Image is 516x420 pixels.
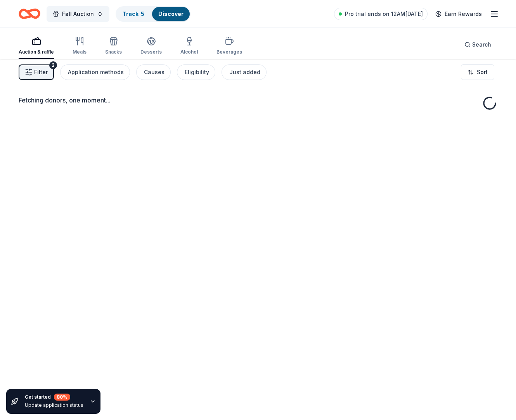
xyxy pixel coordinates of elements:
div: Eligibility [185,68,209,77]
div: Meals [73,49,87,55]
button: Just added [222,64,267,80]
button: Sort [461,64,494,80]
a: Track· 5 [123,10,144,17]
button: Eligibility [177,64,215,80]
a: Pro trial ends on 12AM[DATE] [334,8,428,20]
button: Snacks [105,33,122,59]
button: Meals [73,33,87,59]
span: Fall Auction [62,9,94,19]
div: Beverages [216,49,242,55]
div: Causes [144,68,164,77]
div: 80 % [54,394,70,401]
button: Causes [136,64,171,80]
div: Just added [229,68,260,77]
a: Earn Rewards [431,7,487,21]
button: Alcohol [180,33,198,59]
button: Filter2 [19,64,54,80]
button: Desserts [140,33,162,59]
button: Fall Auction [47,6,109,22]
button: Search [458,37,497,52]
span: Sort [477,68,488,77]
div: Get started [25,394,83,401]
button: Track· 5Discover [116,6,190,22]
div: Desserts [140,49,162,55]
div: Alcohol [180,49,198,55]
div: 2 [49,61,57,69]
div: Application methods [68,68,124,77]
span: Search [472,40,491,49]
button: Application methods [60,64,130,80]
span: Filter [34,68,48,77]
button: Beverages [216,33,242,59]
div: Update application status [25,402,83,408]
a: Discover [158,10,184,17]
a: Home [19,5,40,23]
div: Auction & raffle [19,49,54,55]
div: Fetching donors, one moment... [19,95,497,105]
div: Snacks [105,49,122,55]
span: Pro trial ends on 12AM[DATE] [345,9,423,19]
button: Auction & raffle [19,33,54,59]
